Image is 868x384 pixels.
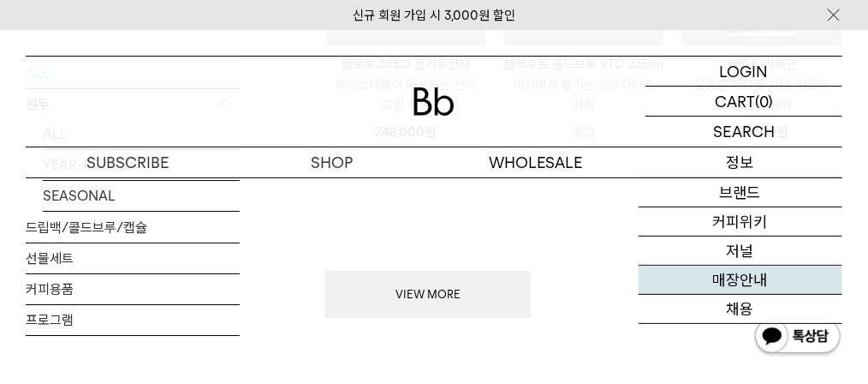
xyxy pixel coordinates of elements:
[639,295,843,324] a: 채용
[353,8,515,23] a: 신규 회원 가입 시 3,000원 할인
[26,147,230,177] a: SUBSCRIBE
[639,207,843,237] a: 커피위키
[26,212,240,242] a: 드립백/콜드브루/캡슐
[645,57,842,87] a: LOGIN
[720,57,769,86] p: LOGIN
[715,87,755,116] p: CART
[755,87,773,116] p: (0)
[753,317,842,358] img: 카카오톡 채널 1:1 채팅 버튼
[639,178,843,207] a: 브랜드
[639,237,843,266] a: 저널
[645,87,842,117] a: CART (0)
[434,147,639,177] p: WHOLESALE
[325,271,531,319] button: VIEW MORE
[713,117,775,147] p: SEARCH
[230,147,435,177] a: SHOP
[26,243,240,273] a: 선물세트
[413,87,455,116] img: 로고
[43,180,240,210] a: SEASONAL
[26,304,240,334] a: 프로그램
[639,266,843,295] a: 매장안내
[26,273,240,303] a: 커피용품
[639,147,843,177] p: 정보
